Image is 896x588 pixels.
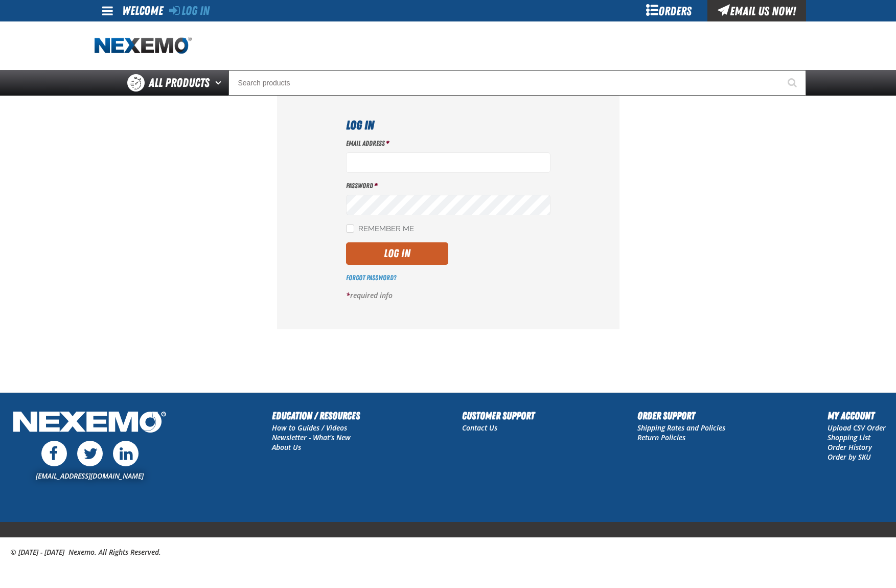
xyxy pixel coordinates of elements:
a: Order by SKU [828,452,871,462]
span: All Products [149,74,210,92]
a: Home [95,37,192,55]
h2: Order Support [637,408,725,423]
button: Start Searching [780,70,806,96]
input: Search [228,70,806,96]
h1: Log In [346,116,550,134]
a: How to Guides / Videos [272,423,347,433]
a: Contact Us [462,423,497,433]
label: Email Address [346,139,550,148]
a: [EMAIL_ADDRESS][DOMAIN_NAME] [36,471,144,481]
p: required info [346,291,550,301]
button: Log In [346,242,448,265]
a: Forgot Password? [346,274,396,282]
a: Return Policies [637,433,685,442]
a: Log In [169,4,210,18]
h2: Education / Resources [272,408,360,423]
img: Nexemo logo [95,37,192,55]
img: Nexemo Logo [10,408,169,438]
a: Shopping List [828,433,870,442]
a: About Us [272,442,301,452]
a: Upload CSV Order [828,423,886,433]
label: Password [346,181,550,191]
h2: Customer Support [462,408,535,423]
a: Newsletter - What's New [272,433,351,442]
h2: My Account [828,408,886,423]
input: Remember Me [346,224,354,233]
label: Remember Me [346,224,414,234]
button: Open All Products pages [212,70,228,96]
a: Order History [828,442,872,452]
a: Shipping Rates and Policies [637,423,725,433]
